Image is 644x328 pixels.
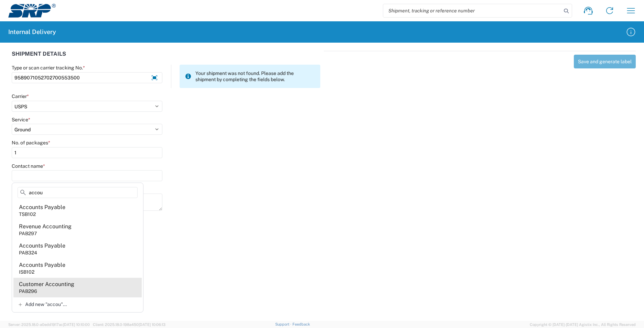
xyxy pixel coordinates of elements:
label: No. of packages [12,140,50,146]
div: Revenue Accounting [19,223,72,230]
span: Client: 2025.18.0-198a450 [93,322,165,327]
span: Your shipment was not found. Please add the shipment by completing the fields below. [195,70,315,83]
div: ISB102 [19,269,34,275]
h2: Internal Delivery [8,28,56,36]
div: PAB297 [19,230,37,237]
div: Customer Accounting [19,281,74,288]
label: Service [12,117,30,123]
div: PAB324 [19,250,37,256]
label: Contact name [12,163,45,169]
a: Support [275,322,292,326]
span: [DATE] 10:10:00 [63,322,90,327]
label: Type or scan carrier tracking No. [12,65,85,71]
div: SHIPMENT DETAILS [12,51,320,65]
label: Carrier [12,93,29,99]
span: Copyright © [DATE]-[DATE] Agistix Inc., All Rights Reserved [530,321,636,328]
span: [DATE] 10:06:13 [139,322,165,327]
span: Add new "accou"... [25,301,67,307]
div: Accounts Payable [19,261,65,269]
a: Feedback [292,322,310,326]
input: Shipment, tracking or reference number [383,4,561,17]
div: Accounts Payable [19,204,65,211]
span: Server: 2025.18.0-a0edd1917ac [8,322,90,327]
img: srp [8,4,56,18]
div: PAB296 [19,288,37,294]
div: TSB102 [19,211,36,217]
div: Accounts Payable [19,242,65,250]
